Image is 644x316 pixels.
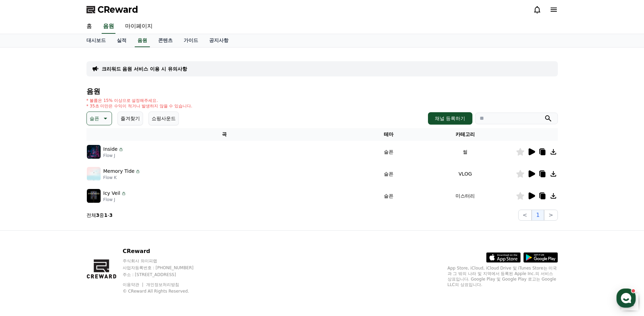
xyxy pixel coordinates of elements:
p: * 35초 미만은 수익이 적거나 발생하지 않을 수 있습니다. [86,103,193,109]
p: 슬픈 [90,114,99,123]
img: music [87,189,101,203]
a: 개인정보처리방침 [146,282,179,287]
p: Icy Veil [103,190,120,197]
p: Flow J [103,197,126,202]
a: 크리워드 음원 서비스 이용 시 유의사항 [102,65,187,72]
p: Flow J [103,153,124,158]
p: 주식회사 와이피랩 [123,258,207,264]
button: 채널 등록하기 [428,112,472,125]
td: 미스터리 [415,185,516,207]
a: 공지사항 [204,34,234,47]
p: Memory Tide [103,168,135,175]
td: 슬픈 [362,185,415,207]
a: 홈 [81,19,98,34]
a: 가이드 [178,34,204,47]
td: 썰 [415,141,516,163]
p: Flow K [103,175,141,180]
a: 콘텐츠 [153,34,178,47]
p: © CReward All Rights Reserved. [123,288,207,294]
p: App Store, iCloud, iCloud Drive 및 iTunes Store는 미국과 그 밖의 나라 및 지역에서 등록된 Apple Inc.의 서비스 상표입니다. Goo... [448,265,558,287]
a: 실적 [111,34,132,47]
strong: 3 [109,212,113,218]
td: VLOG [415,163,516,185]
th: 곡 [86,128,363,141]
button: > [544,210,558,221]
a: 음원 [102,19,115,34]
td: 슬픈 [362,163,415,185]
button: 쇼핑사운드 [149,112,179,125]
button: 즐겨찾기 [117,112,143,125]
a: CReward [86,4,138,15]
th: 테마 [362,128,415,141]
h4: 음원 [86,87,558,95]
strong: 1 [104,212,108,218]
td: 슬픈 [362,141,415,163]
a: 대시보드 [81,34,111,47]
button: 1 [532,210,544,221]
strong: 3 [96,212,100,218]
img: music [87,167,101,181]
span: CReward [98,4,138,15]
th: 카테고리 [415,128,516,141]
p: Inside [103,146,118,153]
a: 음원 [135,34,150,47]
p: CReward [123,247,207,255]
p: 전체 중 - [86,212,113,219]
p: 사업자등록번호 : [PHONE_NUMBER] [123,265,207,271]
button: 슬픈 [86,112,112,125]
a: 마이페이지 [120,19,158,34]
p: 주소 : [STREET_ADDRESS] [123,272,207,277]
a: 이용약관 [123,282,144,287]
button: < [518,210,532,221]
img: music [87,145,101,159]
p: * 볼륨은 15% 이상으로 설정해주세요. [86,98,193,103]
